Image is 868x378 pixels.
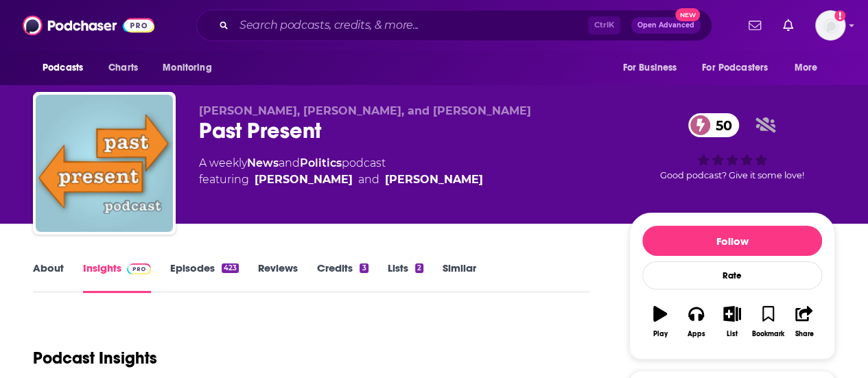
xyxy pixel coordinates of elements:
a: Episodes423 [170,261,239,293]
img: Past Present [36,95,173,232]
button: open menu [33,55,101,81]
a: Politics [300,156,342,169]
button: Follow [642,226,822,256]
a: Show notifications dropdown [743,14,766,37]
div: A weekly podcast [199,155,483,188]
svg: Add a profile image [834,10,845,21]
div: [PERSON_NAME] [385,172,483,188]
a: Similar [443,261,476,293]
span: Ctrl K [588,16,620,34]
span: Open Advanced [637,22,694,29]
span: and [279,156,300,169]
span: New [675,8,700,21]
span: Charts [108,58,138,78]
button: open menu [785,55,835,81]
a: Nicole Hemmer [255,172,353,188]
button: Play [642,297,678,346]
a: Lists2 [388,261,423,293]
span: For Podcasters [702,58,768,78]
span: Good podcast? Give it some love! [660,170,804,180]
div: List [727,330,738,338]
div: 423 [222,263,239,273]
button: Bookmark [750,297,786,346]
div: Share [795,330,813,338]
button: Apps [678,297,714,346]
a: News [247,156,279,169]
a: Credits3 [317,261,368,293]
a: Reviews [258,261,298,293]
a: 50 [688,113,739,137]
span: Logged in as hconnor [815,10,845,40]
img: User Profile [815,10,845,40]
span: [PERSON_NAME], [PERSON_NAME], and [PERSON_NAME] [199,104,531,117]
button: Open AdvancedNew [631,17,701,34]
div: Apps [688,330,705,338]
span: Monitoring [163,58,211,78]
button: Show profile menu [815,10,845,40]
button: List [714,297,750,346]
span: and [358,172,379,188]
span: For Business [622,58,677,78]
div: Search podcasts, credits, & more... [196,10,712,41]
h1: Podcast Insights [33,348,157,368]
div: Play [653,330,668,338]
div: 3 [360,263,368,273]
button: open menu [613,55,694,81]
div: Bookmark [752,330,784,338]
img: Podchaser - Follow, Share and Rate Podcasts [23,12,154,38]
span: Podcasts [43,58,83,78]
input: Search podcasts, credits, & more... [234,14,588,36]
button: Share [786,297,822,346]
button: open menu [153,55,229,81]
a: InsightsPodchaser Pro [83,261,151,293]
span: More [795,58,818,78]
div: Rate [642,261,822,290]
img: Podchaser Pro [127,263,151,274]
a: Charts [99,55,146,81]
span: 50 [702,113,739,137]
a: Show notifications dropdown [777,14,799,37]
div: 2 [415,263,423,273]
div: 50Good podcast? Give it some love! [629,104,835,189]
span: featuring [199,172,483,188]
button: open menu [693,55,788,81]
a: About [33,261,64,293]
